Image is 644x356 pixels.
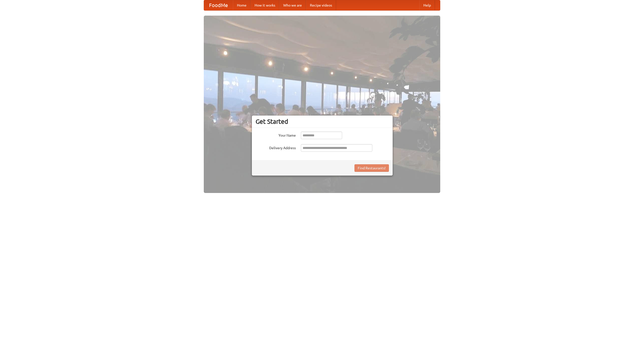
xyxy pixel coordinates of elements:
h3: Get Started [256,118,389,125]
button: Find Restaurants! [354,164,389,172]
a: Who we are [279,0,306,10]
a: Home [233,0,251,10]
a: Help [419,0,435,10]
a: How it works [251,0,279,10]
a: FoodMe [204,0,233,10]
a: Recipe videos [306,0,336,10]
label: Delivery Address [256,144,296,150]
label: Your Name [256,132,296,138]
